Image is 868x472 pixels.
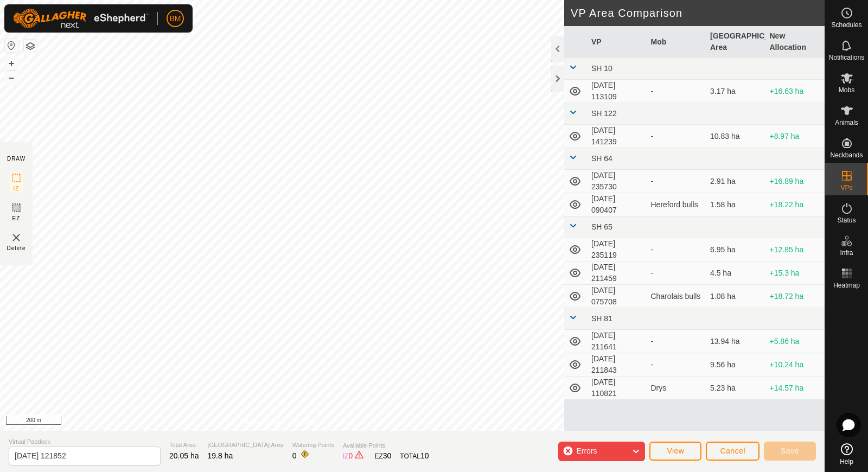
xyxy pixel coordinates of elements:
[765,170,825,193] td: +16.89 ha
[651,382,702,394] div: Drys
[10,231,23,244] img: VP
[5,39,18,52] button: Reset Map
[292,441,334,450] span: Watering Points
[829,54,864,61] span: Notifications
[764,442,816,461] button: Save
[587,353,647,377] td: [DATE] 211843
[591,222,612,231] span: SH 65
[706,377,765,400] td: 5.23 ha
[587,125,647,148] td: [DATE] 141239
[651,176,702,187] div: -
[840,458,853,465] span: Help
[587,80,647,103] td: [DATE] 113109
[706,80,765,103] td: 3.17 ha
[839,87,854,93] span: Mobs
[651,86,702,97] div: -
[706,330,765,353] td: 13.94 ha
[587,377,647,400] td: [DATE] 110821
[591,154,612,163] span: SH 64
[576,447,597,455] span: Errors
[765,80,825,103] td: +16.63 ha
[7,244,26,252] span: Delete
[571,7,825,20] h2: VP Area Comparison
[765,26,825,58] th: New Allocation
[5,57,18,70] button: +
[706,353,765,377] td: 9.56 ha
[208,441,284,450] span: [GEOGRAPHIC_DATA] Area
[292,451,297,460] span: 0
[765,377,825,400] td: +14.57 ha
[720,447,745,455] span: Cancel
[837,217,856,224] span: Status
[208,451,233,460] span: 19.8 ha
[651,359,702,371] div: -
[651,199,702,211] div: Hereford bulls
[170,13,181,24] span: BM
[651,336,702,347] div: -
[765,330,825,353] td: +5.86 ha
[651,244,702,256] div: -
[840,250,853,256] span: Infra
[12,214,21,222] span: EZ
[9,437,161,447] span: Virtual Paddock
[587,170,647,193] td: [DATE] 235730
[420,451,429,460] span: 10
[651,131,702,142] div: -
[765,261,825,285] td: +15.3 ha
[706,170,765,193] td: 2.91 ha
[14,184,20,193] span: IZ
[706,125,765,148] td: 10.83 ha
[5,71,18,84] button: –
[400,450,429,462] div: TOTAL
[706,193,765,216] td: 1.58 ha
[765,285,825,308] td: +18.72 ha
[706,285,765,308] td: 1.08 ha
[765,125,825,148] td: +8.97 ha
[343,450,366,462] div: IZ
[587,193,647,216] td: [DATE] 090407
[591,64,612,73] span: SH 10
[13,9,149,28] img: Gallagher Logo
[831,22,861,28] span: Schedules
[651,291,702,302] div: Charolais bulls
[706,238,765,261] td: 6.95 ha
[7,155,25,163] div: DRAW
[591,109,617,118] span: SH 122
[239,417,280,426] a: Privacy Policy
[765,353,825,377] td: +10.24 ha
[293,417,325,426] a: Contact Us
[383,451,392,460] span: 30
[649,442,701,461] button: View
[706,26,765,58] th: [GEOGRAPHIC_DATA] Area
[587,26,647,58] th: VP
[830,152,863,158] span: Neckbands
[706,442,759,461] button: Cancel
[343,441,429,450] span: Available Points
[765,193,825,216] td: +18.22 ha
[591,314,612,323] span: SH 81
[587,261,647,285] td: [DATE] 211459
[374,450,391,462] div: EZ
[169,451,199,460] span: 20.05 ha
[587,330,647,353] td: [DATE] 211641
[587,285,647,308] td: [DATE] 075708
[667,447,684,455] span: View
[840,184,852,191] span: VPs
[169,441,199,450] span: Total Area
[587,238,647,261] td: [DATE] 235119
[24,40,37,53] button: Map Layers
[651,267,702,279] div: -
[706,261,765,285] td: 4.5 ha
[833,282,860,289] span: Heatmap
[825,439,868,469] a: Help
[781,447,799,455] span: Save
[835,119,858,126] span: Animals
[647,26,706,58] th: Mob
[765,238,825,261] td: +12.85 ha
[349,451,353,460] span: 0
